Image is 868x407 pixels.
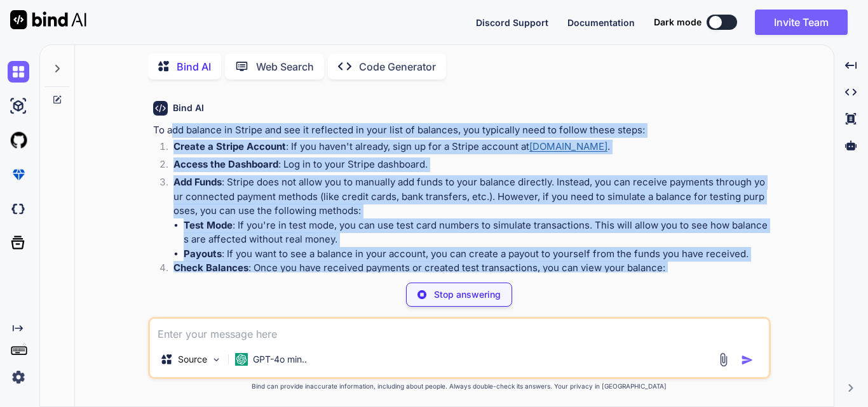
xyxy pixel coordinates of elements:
[235,353,248,366] img: GPT-4o mini
[173,176,222,188] strong: Add Funds
[755,10,848,35] button: Invite Team
[148,382,771,391] p: Bind can provide inaccurate information, including about people. Always double-check its answers....
[8,95,29,117] img: ai-studio
[8,130,29,151] img: githubLight
[153,123,768,138] p: To add balance in Stripe and see it reflected in your list of balances, you typically need to fol...
[184,218,768,247] li: : If you're in test mode, you can use test card numbers to simulate transactions. This will allow...
[476,16,548,29] button: Discord Support
[253,353,307,366] p: GPT-4o min..
[173,261,768,276] p: : Once you have received payments or created test transactions, you can view your balance:
[173,157,768,172] p: : Log in to your Stripe dashboard.
[8,366,29,388] img: settings
[529,140,607,152] a: [DOMAIN_NAME]
[173,140,286,152] strong: Create a Stripe Account
[173,140,768,154] p: : If you haven't already, sign up for a Stripe account at .
[177,59,211,74] p: Bind AI
[178,353,207,366] p: Source
[173,102,204,114] h6: Bind AI
[211,354,222,365] img: Pick Models
[173,262,248,274] strong: Check Balances
[476,17,548,28] span: Discord Support
[256,59,314,74] p: Web Search
[8,198,29,220] img: darkCloudIdeIcon
[654,16,702,29] span: Dark mode
[716,352,731,367] img: attachment
[8,61,29,83] img: chat
[567,16,635,29] button: Documentation
[741,354,754,366] img: icon
[10,10,86,29] img: Bind AI
[359,59,436,74] p: Code Generator
[567,17,635,28] span: Documentation
[173,175,768,218] p: : Stripe does not allow you to manually add funds to your balance directly. Instead, you can rece...
[184,248,222,260] strong: Payouts
[184,247,768,262] li: : If you want to see a balance in your account, you can create a payout to yourself from the fund...
[434,288,501,301] p: Stop answering
[184,219,233,231] strong: Test Mode
[8,164,29,185] img: premium
[173,158,278,170] strong: Access the Dashboard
